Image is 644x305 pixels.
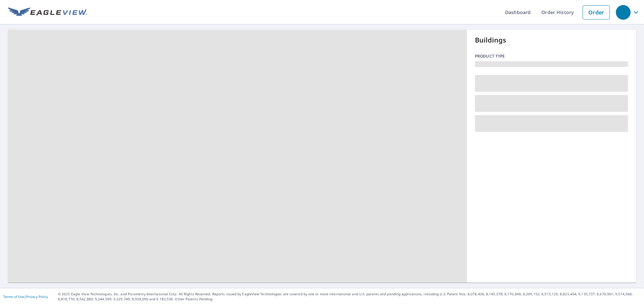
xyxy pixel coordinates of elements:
a: Terms of Use [3,294,24,299]
a: Privacy Policy [26,294,48,299]
p: Buildings [475,35,628,45]
img: EV Logo [8,7,87,17]
a: Order [583,5,610,19]
p: Product type [475,53,628,59]
p: | [3,295,48,299]
p: © 2025 Eagle View Technologies, Inc. and Pictometry International Corp. All Rights Reserved. Repo... [58,292,641,302]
